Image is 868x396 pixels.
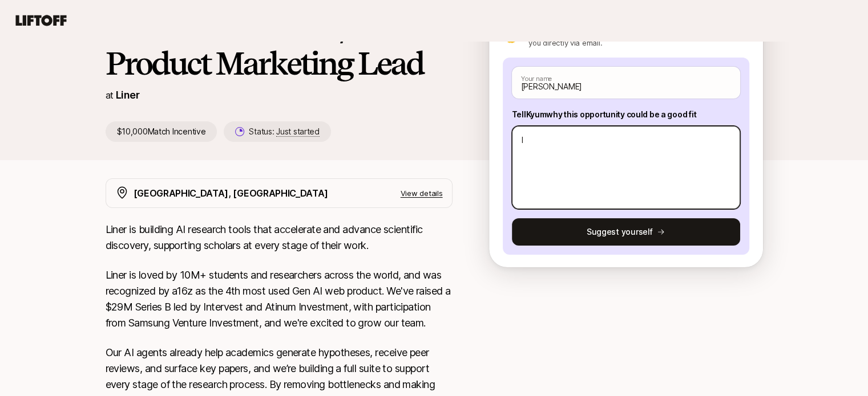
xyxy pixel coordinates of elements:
span: Just started [276,126,320,137]
button: Suggest yourself [512,218,740,246]
a: Liner [116,89,139,101]
p: Liner is loved by 10M+ students and researchers across the world, and was recognized by a16z as t... [106,267,453,331]
p: at [106,88,114,103]
p: Tell Kyum why this opportunity could be a good fit [512,108,740,121]
textarea: I [512,126,740,209]
p: Status: [249,125,319,138]
p: Liner is building AI research tools that accelerate and advance scientific discovery, supporting ... [106,222,453,254]
p: View details [401,187,443,199]
p: 🤝 [503,30,520,44]
p: $10,000 Match Incentive [106,121,217,142]
p: [GEOGRAPHIC_DATA], [GEOGRAPHIC_DATA] [134,186,328,201]
h1: Product Marketer / Product Marketing Lead [106,12,453,80]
